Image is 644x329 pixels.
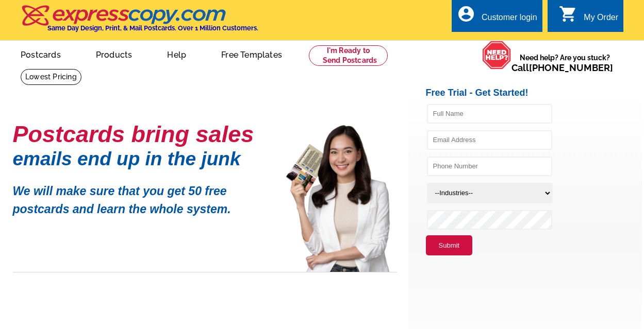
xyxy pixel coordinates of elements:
div: Customer login [482,13,537,27]
i: account_circle [457,5,475,23]
a: shopping_cart My Order [559,11,618,24]
a: Free Templates [205,42,299,66]
a: Products [79,42,149,66]
a: Same Day Design, Print, & Mail Postcards. Over 1 Million Customers. [21,12,258,32]
a: Postcards [4,42,77,66]
input: Email Address [427,130,552,150]
h1: emails end up in the junk [13,153,271,164]
h4: Same Day Design, Print, & Mail Postcards. Over 1 Million Customers. [47,24,258,32]
h2: Free Trial - Get Started! [426,88,642,99]
a: account_circle Customer login [457,11,537,24]
a: Help [151,42,203,66]
img: help [482,41,511,70]
div: My Order [584,13,618,27]
input: Phone Number [427,157,552,176]
span: Call [511,62,613,73]
i: shopping_cart [559,5,577,23]
button: Submit [426,235,472,256]
p: We will make sure that you get 50 free postcards and learn the whole system. [13,175,271,218]
span: Need help? Are you stuck? [511,53,618,73]
a: [PHONE_NUMBER] [529,62,613,73]
h1: Postcards bring sales [13,125,271,143]
input: Full Name [427,104,552,124]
